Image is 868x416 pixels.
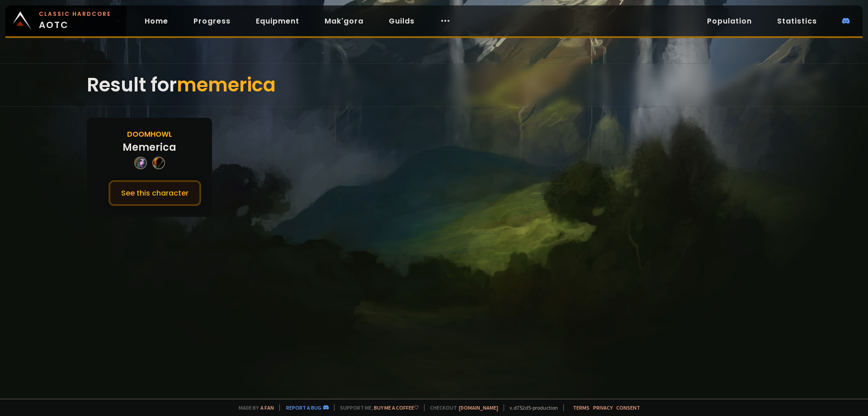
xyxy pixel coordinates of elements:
[573,404,590,411] a: Terms
[459,404,498,411] a: [DOMAIN_NAME]
[137,12,175,30] a: Home
[616,404,640,411] a: Consent
[382,12,422,30] a: Guilds
[5,5,127,36] a: Classic HardcoreAOTC
[177,72,276,98] span: memerica
[87,64,781,106] div: Result for
[186,12,238,30] a: Progress
[317,12,371,30] a: Mak'gora
[127,129,172,140] div: Doomhowl
[424,404,498,411] span: Checkout
[770,12,824,30] a: Statistics
[39,10,111,32] span: AOTC
[286,404,321,411] a: Report a bug
[123,140,176,155] div: Memerica
[504,404,558,411] span: v. d752d5 - production
[108,180,201,206] button: See this character
[260,404,274,411] a: a fan
[249,12,307,30] a: Equipment
[233,404,274,411] span: Made by
[700,12,759,30] a: Population
[39,10,111,18] small: Classic Hardcore
[593,404,613,411] a: Privacy
[334,404,419,411] span: Support me,
[374,404,419,411] a: Buy me a coffee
